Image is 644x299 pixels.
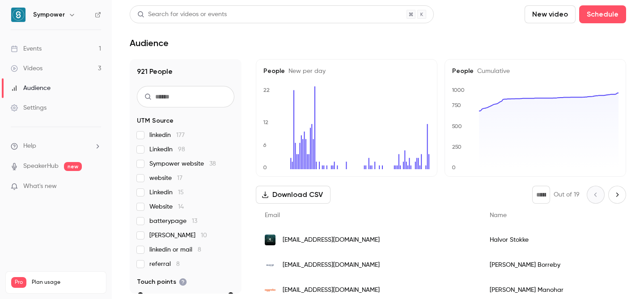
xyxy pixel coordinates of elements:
[452,123,462,129] text: 500
[201,232,207,239] span: 10
[209,161,216,167] span: 38
[137,10,227,19] div: Search for videos or events
[149,159,216,168] span: Sympower website
[176,132,185,138] span: 177
[263,142,267,148] text: 6
[149,260,180,269] span: referral
[137,278,187,286] span: Touch points
[149,217,197,226] span: batterypage
[149,131,185,140] span: linkedin
[23,182,57,191] span: What's new
[33,10,65,19] h6: Sympower
[11,44,42,53] div: Events
[263,87,270,93] text: 22
[554,190,580,199] p: Out of 19
[283,261,380,270] span: [EMAIL_ADDRESS][DOMAIN_NAME]
[283,286,380,295] span: [EMAIL_ADDRESS][DOMAIN_NAME]
[149,174,182,183] span: website
[11,277,26,288] span: Pro
[285,68,326,74] span: New per day
[64,162,82,171] span: new
[11,8,25,22] img: Sympower
[149,202,184,211] span: Website
[137,66,234,77] h1: 921 People
[192,218,197,224] span: 13
[11,103,47,112] div: Settings
[265,212,280,218] span: Email
[263,67,430,76] h5: People
[138,292,143,298] div: min
[149,231,207,240] span: [PERSON_NAME]
[198,247,201,253] span: 8
[579,5,626,23] button: Schedule
[608,186,626,204] button: Next page
[525,5,576,23] button: New video
[283,235,380,245] span: [EMAIL_ADDRESS][DOMAIN_NAME]
[11,64,42,73] div: Videos
[11,141,101,151] li: help-dropdown-opener
[178,204,184,210] span: 14
[130,38,169,48] h1: Audience
[178,146,185,153] span: 98
[452,67,619,76] h5: People
[149,245,201,254] span: linkedin or mail
[452,144,462,150] text: 250
[265,235,275,245] img: eco-stor.no
[256,186,330,204] button: Download CSV
[23,162,59,171] a: SpeakerHub
[176,261,180,267] span: 8
[32,279,101,286] span: Plan usage
[137,116,174,125] span: UTM Source
[228,292,233,298] div: max
[263,119,268,125] text: 12
[481,252,634,278] div: [PERSON_NAME] Borreby
[149,188,184,197] span: Linkedin
[90,183,101,191] iframe: Noticeable Trigger
[11,84,51,93] div: Audience
[149,145,185,154] span: LinkedIn
[481,227,634,252] div: Halvor Stokke
[452,102,461,108] text: 750
[490,212,507,218] span: Name
[178,189,184,196] span: 15
[452,87,465,93] text: 1000
[265,260,275,270] img: bluetopsolar.com
[23,141,36,151] span: Help
[263,164,267,171] text: 0
[474,68,510,74] span: Cumulative
[177,175,182,181] span: 17
[452,164,456,171] text: 0
[265,285,275,295] img: aggreko.com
